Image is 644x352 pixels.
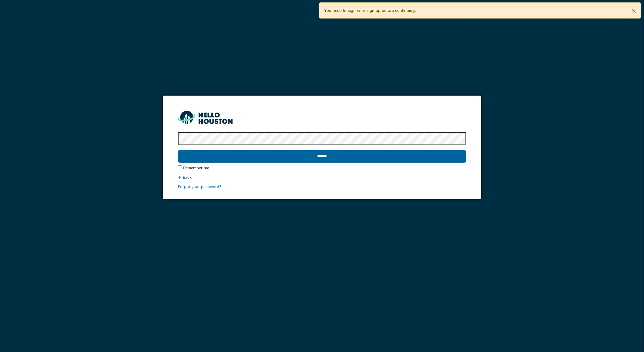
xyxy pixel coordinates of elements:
[319,2,641,19] div: You need to sign in or sign up before continuing.
[627,3,641,19] button: Close
[178,174,466,180] div: ← Back
[183,165,209,171] label: Remember me
[178,111,233,124] img: HH_line-BYnF2_Hg.png
[178,184,221,189] a: Forgot your password?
